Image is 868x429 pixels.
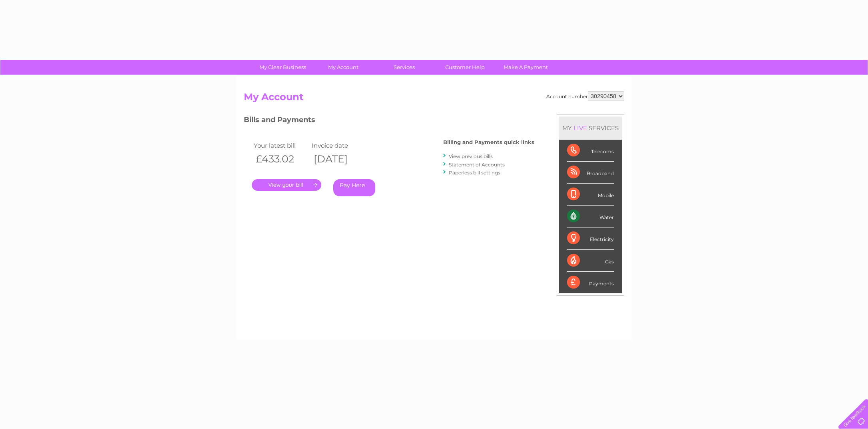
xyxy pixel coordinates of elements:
div: Mobile [567,184,614,206]
th: [DATE] [310,151,368,167]
div: MY SERVICES [559,117,622,139]
th: £433.02 [252,151,310,167]
h4: Billing and Payments quick links [443,139,534,145]
div: Telecoms [567,140,614,162]
a: Make A Payment [493,60,559,75]
a: Paperless bill settings [449,170,500,176]
a: Customer Help [432,60,498,75]
div: Payments [567,272,614,293]
h2: My Account [244,91,624,107]
a: . [252,179,321,191]
h3: Bills and Payments [244,114,534,128]
a: My Clear Business [250,60,316,75]
a: Statement of Accounts [449,162,505,168]
a: Pay Here [333,179,375,196]
td: Your latest bill [252,140,310,151]
a: Services [371,60,437,75]
div: Water [567,206,614,227]
a: View previous bills [449,153,493,159]
div: Account number [546,91,624,101]
div: Broadband [567,162,614,184]
div: Gas [567,250,614,272]
a: My Account [311,60,376,75]
div: LIVE [572,124,589,132]
td: Invoice date [310,140,368,151]
div: Electricity [567,227,614,249]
